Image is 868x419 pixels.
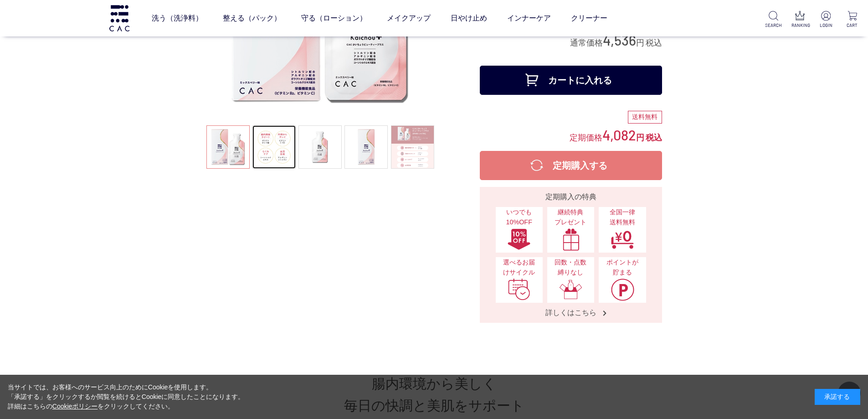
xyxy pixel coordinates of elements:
[571,5,607,31] a: クリーナー
[636,38,644,47] span: 円
[603,207,641,227] span: 全国一律 送料無料
[559,228,583,251] img: 継続特典プレゼント
[301,5,367,31] a: 守る（ローション）
[223,5,281,31] a: 整える（パック）
[507,278,531,301] img: 選べるお届けサイクル
[507,228,531,251] img: いつでも10%OFF
[500,258,538,277] span: 選べるお届けサイクル
[108,5,131,31] img: logo
[480,151,662,180] button: 定期購入する
[536,308,606,317] span: 詳しくはこちら
[480,187,662,323] a: 定期購入の特典 いつでも10%OFFいつでも10%OFF 継続特典プレゼント継続特典プレゼント 全国一律送料無料全国一律送料無料 選べるお届けサイクル選べるお届けサイクル 回数・点数縛りなし回数...
[765,22,782,29] p: SEARCH
[646,38,662,47] span: 税込
[636,133,644,142] span: 円
[791,11,808,29] a: RANKING
[483,191,658,202] div: 定期購入の特典
[844,11,861,29] a: CART
[52,403,98,410] a: Cookieポリシー
[206,373,662,417] h2: 腸内環境から美しく 毎日の快調と美肌をサポート
[552,258,590,277] span: 回数・点数縛りなし
[815,389,860,405] div: 承諾する
[8,383,245,411] div: 当サイトでは、お客様へのサービス向上のためにCookieを使用します。 「承諾する」をクリックするか閲覧を続けるとCookieに同意したことになります。 詳細はこちらの をクリックしてください。
[152,5,203,31] a: 洗う（洗浄料）
[500,207,538,227] span: いつでも10%OFF
[611,278,634,301] img: ポイントが貯まる
[603,258,641,277] span: ポイントが貯まる
[602,126,636,143] span: 4,082
[603,31,636,48] span: 4,536
[817,22,834,29] p: LOGIN
[791,22,808,29] p: RANKING
[451,5,487,31] a: 日やけ止め
[844,22,861,29] p: CART
[387,5,431,31] a: メイクアップ
[646,133,662,142] span: 税込
[480,66,662,95] button: カートに入れる
[611,228,634,251] img: 全国一律送料無料
[817,11,834,29] a: LOGIN
[628,111,662,124] div: 送料無料
[559,278,583,301] img: 回数・点数縛りなし
[552,207,590,227] span: 継続特典 プレゼント
[765,11,782,29] a: SEARCH
[507,5,551,31] a: インナーケア
[570,132,602,142] span: 定期価格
